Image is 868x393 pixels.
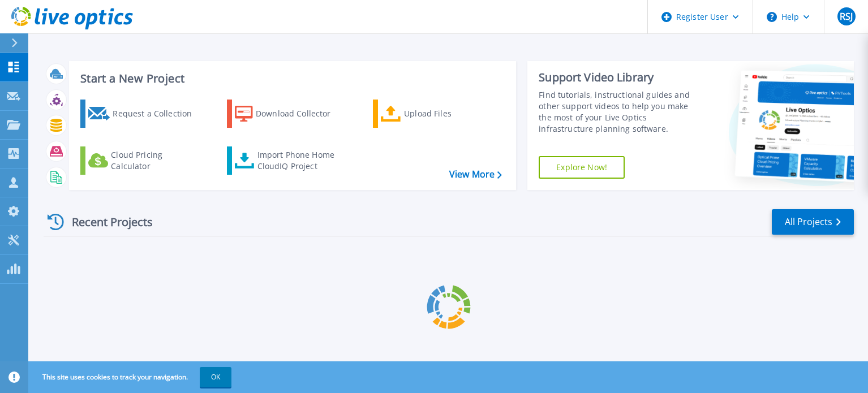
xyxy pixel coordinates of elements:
[227,100,353,128] a: Download Collector
[200,367,231,387] button: OK
[404,102,495,125] div: Upload Files
[539,70,703,85] div: Support Video Library
[539,89,703,135] div: Find tutorials, instructional guides and other support videos to help you make the most of your L...
[111,149,201,172] div: Cloud Pricing Calculator
[44,208,168,236] div: Recent Projects
[80,146,207,175] a: Cloud Pricing Calculator
[80,72,501,85] h3: Start a New Project
[539,156,625,179] a: Explore Now!
[449,169,502,180] a: View More
[31,367,231,387] span: This site uses cookies to track your navigation.
[840,12,853,21] span: RSJ
[373,100,499,128] a: Upload Files
[256,102,346,125] div: Download Collector
[772,209,854,235] a: All Projects
[80,100,207,128] a: Request a Collection
[257,149,346,172] div: Import Phone Home CloudIQ Project
[113,102,203,125] div: Request a Collection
